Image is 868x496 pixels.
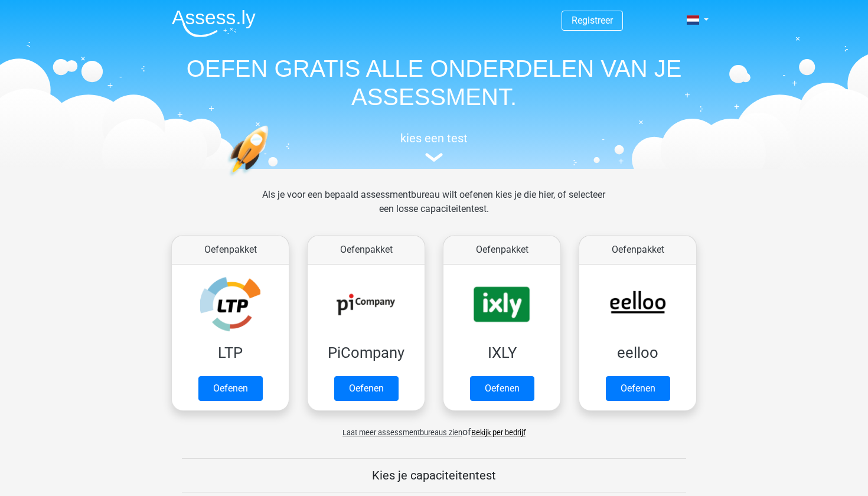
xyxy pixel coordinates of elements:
[253,188,615,230] div: Als je voor een bepaald assessmentbureau wilt oefenen kies je die hier, of selecteer een losse ca...
[162,131,706,145] h5: kies een test
[162,54,706,111] h1: OEFEN GRATIS ALLE ONDERDELEN VAN JE ASSESSMENT.
[334,376,399,401] a: Oefenen
[425,153,443,162] img: assessment
[227,125,314,232] img: oefenen
[172,9,256,37] img: Assessly
[198,376,263,401] a: Oefenen
[470,376,534,401] a: Oefenen
[606,376,670,401] a: Oefenen
[162,131,706,162] a: kies een test
[471,428,526,437] a: Bekijk per bedrijf
[162,416,706,439] div: of
[182,468,686,482] h5: Kies je capaciteitentest
[572,15,613,26] a: Registreer
[342,428,462,437] span: Laat meer assessmentbureaus zien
